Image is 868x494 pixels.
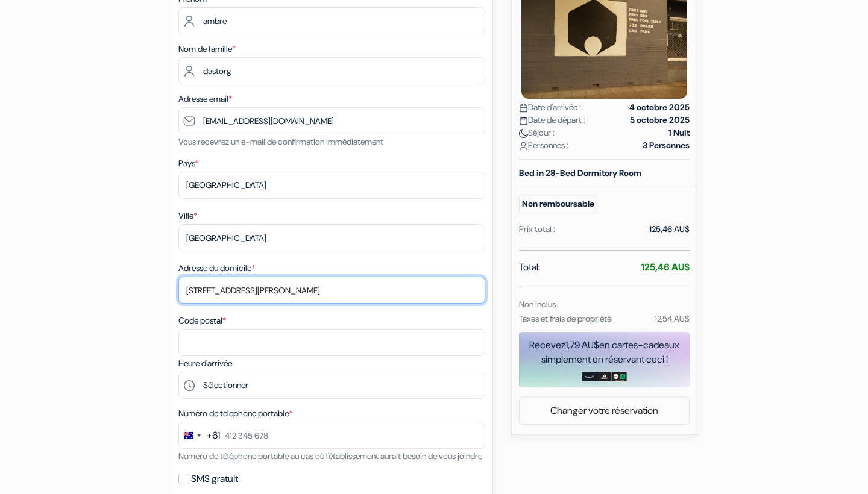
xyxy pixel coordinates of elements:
[519,142,528,151] img: user_icon.svg
[519,313,613,324] small: Taxes et frais de propriété:
[178,157,198,170] label: Pays
[519,129,528,138] img: moon.svg
[179,422,220,448] button: Change country, selected Australia (+61)
[519,127,555,139] span: Séjour :
[519,167,641,178] b: Bed in 28-Bed Dormitory Room
[207,428,220,443] div: +61
[191,471,238,487] label: SMS gratuit
[582,372,597,381] img: amazon-card-no-text.png
[519,260,540,275] span: Total:
[519,114,585,127] span: Date de départ :
[519,139,568,152] span: Personnes :
[178,93,232,105] label: Adresse email
[519,195,597,213] small: Non remboursable
[178,136,383,147] small: Vous recevrez un e-mail de confirmation immédiatement
[178,43,236,55] label: Nom de famille
[641,261,690,274] strong: 125,46 AU$
[612,372,627,381] img: uber-uber-eats-card.png
[178,57,485,84] input: Entrer le nom de famille
[649,223,690,236] div: 125,46 AU$
[178,357,232,370] label: Heure d'arrivée
[178,262,255,275] label: Adresse du domicile
[565,339,599,351] span: 1,79 AU$
[519,104,528,113] img: calendar.svg
[520,399,689,422] a: Changer votre réservation
[178,7,485,34] input: Entrez votre prénom
[630,114,690,127] strong: 5 octobre 2025
[643,139,690,152] strong: 3 Personnes
[655,313,690,324] small: 12,54 AU$
[178,422,485,449] input: 412 345 678
[178,407,292,420] label: Numéro de telephone portable
[178,451,482,461] small: Numéro de téléphone portable au cas où l'établissement aurait besoin de vous joindre
[178,210,197,222] label: Ville
[519,299,556,310] small: Non inclus
[519,101,581,114] span: Date d'arrivée :
[597,372,612,381] img: adidas-card.png
[178,314,226,327] label: Code postal
[178,107,485,134] input: Entrer adresse e-mail
[629,101,690,114] strong: 4 octobre 2025
[668,127,690,139] strong: 1 Nuit
[519,116,528,125] img: calendar.svg
[519,223,555,236] div: Prix total :
[519,338,690,367] div: Recevez en cartes-cadeaux simplement en réservant ceci !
